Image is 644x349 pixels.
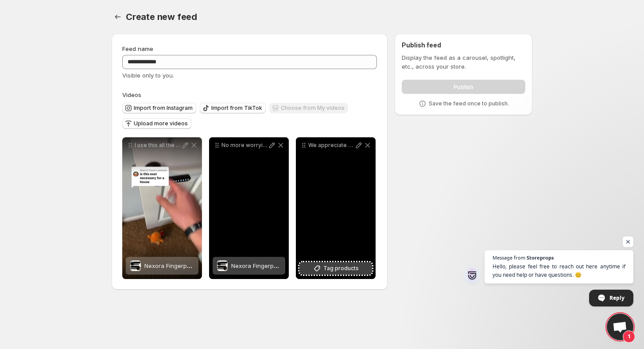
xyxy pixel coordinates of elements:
[429,100,509,107] p: Save the feed once to publish.
[122,137,202,279] div: I use this all the time to keep my siblings out Use LOCK10 for 10 off your smart lock smarthome H...
[308,142,354,149] p: We appreciate our followers Use FOLLOW15 for 15 off your smart lock smarthome HomeImprovement sma...
[296,137,376,279] div: We appreciate our followers Use FOLLOW15 for 15 off your smart lock smarthome HomeImprovement sma...
[493,262,625,279] span: Hello, please feel free to reach out here anytime if you need help or have questions. 😊
[122,103,196,113] button: Import from Instagram
[200,103,266,113] button: Import from TikTok
[134,120,188,127] span: Upload more videos
[122,72,174,79] span: Visible only to you.
[623,330,635,343] span: 1
[122,118,191,129] button: Upload more videos
[209,137,289,279] div: No more worrying about lost keys or unwanted access enjoy peace of mind Link in Bio use FOLLOW15 ...
[609,290,625,306] span: Reply
[217,260,228,271] img: Nexora Fingerprint Door Lock – 4-in-1 Bluetooth Smart Lock
[144,262,309,269] span: Nexora Fingerprint Door Lock – 4-in-1 Bluetooth Smart Lock
[402,53,525,71] p: Display the feed as a carousel, spotlight, etc., across your store.
[126,12,197,22] span: Create new feed
[134,105,193,112] span: Import from Instagram
[493,255,525,260] span: Message from
[130,260,141,271] img: Nexora Fingerprint Door Lock – 4-in-1 Bluetooth Smart Lock
[221,142,268,149] p: No more worrying about lost keys or unwanted access enjoy peace of mind Link in Bio use FOLLOW15 ...
[527,255,554,260] span: Storeprops
[112,11,124,23] button: Settings
[122,45,153,52] span: Feed name
[211,105,262,112] span: Import from TikTok
[135,142,181,149] p: I use this all the time to keep my siblings out Use LOCK10 for 10 off your smart lock smarthome H...
[122,91,141,98] span: Videos
[299,262,372,275] button: Tag products
[402,41,525,50] h2: Publish feed
[607,314,633,340] div: Open chat
[231,262,396,269] span: Nexora Fingerprint Door Lock – 4-in-1 Bluetooth Smart Lock
[323,264,359,273] span: Tag products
